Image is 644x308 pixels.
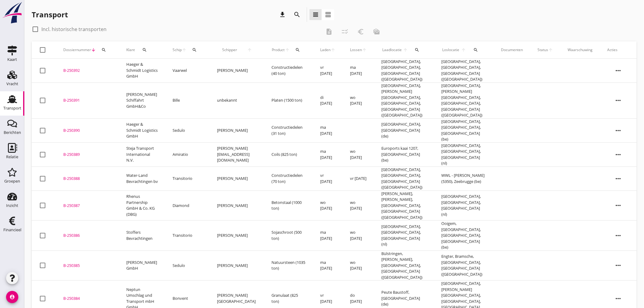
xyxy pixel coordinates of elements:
[350,47,362,53] span: Lossen
[166,82,210,118] td: Bille
[1,2,23,24] img: logo-small.a267ee39.svg
[142,47,147,52] i: search
[343,142,374,166] td: wo [DATE]
[264,250,313,281] td: Natuursteen (1035 ton)
[324,11,332,18] i: view_agenda
[374,250,434,281] td: Bülstringen, [PERSON_NAME], [GEOGRAPHIC_DATA], [GEOGRAPHIC_DATA] ([GEOGRAPHIC_DATA])
[63,176,112,182] div: B-250388
[63,203,112,209] div: B-250387
[166,221,210,251] td: Transitorio
[610,197,627,214] i: more_horiz
[434,166,494,191] td: WWL - [PERSON_NAME] (5350), Zeebrugge (be)
[166,250,210,281] td: Sedulo
[119,166,166,191] td: Water-Land Bevrachtingen bv
[568,47,593,53] div: Waarschuwing
[610,92,627,109] i: more_horiz
[119,118,166,142] td: Haeger & Schmidt Logistics GmbH
[119,142,166,166] td: Steja Transport International N.V.
[501,47,523,53] div: Documenten
[119,82,166,118] td: [PERSON_NAME] Schiffahrt GmbH&Co
[6,82,18,86] div: Vracht
[374,221,434,251] td: [GEOGRAPHIC_DATA], [GEOGRAPHIC_DATA], [GEOGRAPHIC_DATA] (nl)
[313,82,343,118] td: di [DATE]
[210,166,264,191] td: [PERSON_NAME]
[460,47,467,52] i: arrow_upward
[210,221,264,251] td: [PERSON_NAME]
[313,59,343,83] td: vr [DATE]
[374,59,434,83] td: [GEOGRAPHIC_DATA], [GEOGRAPHIC_DATA], [GEOGRAPHIC_DATA] ([GEOGRAPHIC_DATA])
[63,68,112,74] div: B-250392
[7,58,17,61] div: Kaart
[313,118,343,142] td: ma [DATE]
[610,257,627,274] i: more_horiz
[607,47,629,53] div: Acties
[63,47,91,53] span: Dossiernummer
[91,47,96,52] i: arrow_downward
[320,47,331,53] span: Laden
[264,142,313,166] td: Coils (825 ton)
[63,233,112,239] div: B-250386
[166,142,210,166] td: Amiratio
[312,11,319,18] i: view_headline
[343,82,374,118] td: wo [DATE]
[313,166,343,191] td: vr [DATE]
[264,166,313,191] td: Constructiedelen (70 ton)
[538,47,548,53] span: Status
[126,43,158,57] div: Klant
[382,47,402,53] span: Laadlocatie
[264,59,313,83] td: Constructiedelen (40 ton)
[441,47,460,53] span: Loslocatie
[434,191,494,221] td: [GEOGRAPHIC_DATA], [GEOGRAPHIC_DATA], [GEOGRAPHIC_DATA] (nl)
[343,250,374,281] td: wo [DATE]
[610,170,627,187] i: more_horiz
[434,118,494,142] td: [GEOGRAPHIC_DATA], [GEOGRAPHIC_DATA], [GEOGRAPHIC_DATA] (be)
[192,47,197,52] i: search
[119,191,166,221] td: Rhenus Partnership GmbH & Co. KG (DBG)
[166,166,210,191] td: Transitorio
[374,191,434,221] td: [PERSON_NAME], [PERSON_NAME], [GEOGRAPHIC_DATA], [GEOGRAPHIC_DATA] ([GEOGRAPHIC_DATA])
[313,250,343,281] td: ma [DATE]
[295,47,300,52] i: search
[210,250,264,281] td: [PERSON_NAME]
[264,118,313,142] td: Constructiedelen (31 ton)
[182,47,187,52] i: arrow_upward
[434,221,494,251] td: Ooigem, [GEOGRAPHIC_DATA], [GEOGRAPHIC_DATA], [GEOGRAPHIC_DATA] (be)
[434,82,494,118] td: [GEOGRAPHIC_DATA], [PERSON_NAME][GEOGRAPHIC_DATA], [GEOGRAPHIC_DATA], [GEOGRAPHIC_DATA] ([GEOGRAP...
[434,142,494,166] td: [GEOGRAPHIC_DATA], [GEOGRAPHIC_DATA], [GEOGRAPHIC_DATA] (nl)
[63,263,112,269] div: B-250385
[374,142,434,166] td: Euroports kaai 1207, [GEOGRAPHIC_DATA] (be)
[210,82,264,118] td: unbekannt
[119,250,166,281] td: [PERSON_NAME] GmbH
[119,59,166,83] td: Haeger & Schmidt Logistics GmbH
[101,47,106,52] i: search
[264,82,313,118] td: Platen (1500 ton)
[610,290,627,307] i: more_horiz
[32,10,68,19] div: Transport
[362,47,367,52] i: arrow_upward
[374,118,434,142] td: [GEOGRAPHIC_DATA], [GEOGRAPHIC_DATA] (de)
[6,155,18,159] div: Relatie
[285,47,290,52] i: arrow_upward
[6,291,18,303] i: account_circle
[41,26,107,32] label: Incl. historische transporten
[242,47,257,52] i: arrow_upward
[6,204,18,208] div: Inzicht
[343,221,374,251] td: wo [DATE]
[173,47,182,53] span: Schip
[4,179,20,183] div: Groepen
[374,82,434,118] td: [GEOGRAPHIC_DATA], [PERSON_NAME][GEOGRAPHIC_DATA], [GEOGRAPHIC_DATA], [GEOGRAPHIC_DATA] ([GEOGRAP...
[313,142,343,166] td: ma [DATE]
[63,97,112,103] div: B-250391
[343,166,374,191] td: vr [DATE]
[210,142,264,166] td: [PERSON_NAME] [EMAIL_ADDRESS][DOMAIN_NAME]
[63,128,112,134] div: B-250390
[402,47,408,52] i: arrow_upward
[331,47,336,52] i: arrow_upward
[415,47,419,52] i: search
[610,122,627,139] i: more_horiz
[119,221,166,251] td: Stoffers Bevrachtingen
[4,131,21,135] div: Berichten
[343,191,374,221] td: wo [DATE]
[313,191,343,221] td: wo [DATE]
[3,106,21,110] div: Transport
